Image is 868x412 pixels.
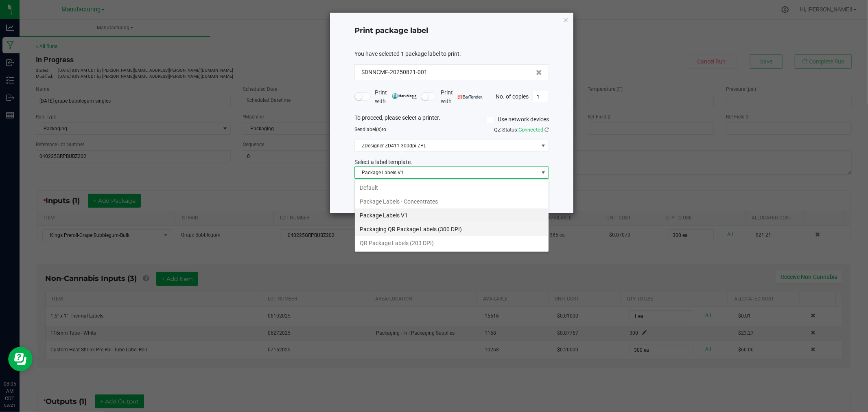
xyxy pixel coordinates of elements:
li: QR Package Labels (203 DPI) [355,236,549,250]
li: Default [355,181,549,195]
span: You have selected 1 package label to print [354,50,459,57]
div: Select a label template. [348,158,555,167]
li: Package Labels - Concentrates [355,195,549,208]
span: SDNNCMF-20250821-001 [361,68,427,77]
span: ZDesigner ZD411-300dpi ZPL [355,140,538,151]
div: : [354,50,549,58]
li: Package Labels V1 [355,208,549,222]
label: Use network devices [487,115,549,124]
iframe: Resource center [8,347,33,371]
div: To proceed, please select a printer. [348,114,555,126]
span: Package Labels V1 [355,167,538,178]
h4: Print package label [354,26,549,36]
span: Connected [518,127,543,133]
span: Send to: [354,127,387,132]
img: bartender.png [458,95,483,99]
span: label(s) [365,127,382,132]
span: Print with [441,88,483,105]
li: Packaging QR Package Labels (300 DPI) [355,222,549,236]
span: Print with [375,88,417,105]
img: mark_magic_cybra.png [392,93,417,99]
span: QZ Status: [494,127,549,133]
span: No. of copies [496,93,529,99]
